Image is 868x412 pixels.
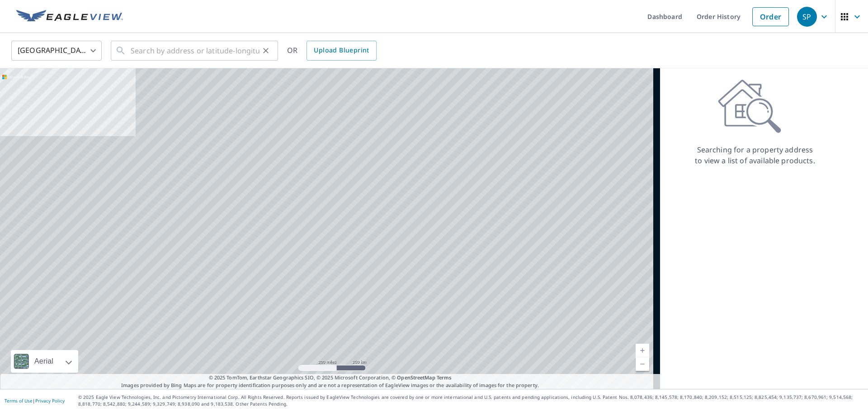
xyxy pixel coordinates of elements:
img: EV Logo [16,10,123,24]
span: © 2025 TomTom, Earthstar Geographics SIO, © 2025 Microsoft Corporation, © [209,374,452,382]
input: Search by address or latitude-longitude [131,38,259,63]
a: Privacy Policy [35,398,65,404]
span: Upload Blueprint [314,45,369,56]
a: Terms of Use [5,398,33,404]
a: OpenStreetMap [397,374,435,381]
a: Upload Blueprint [307,41,376,61]
a: Order [752,7,789,26]
a: Current Level 5, Zoom In [636,344,649,357]
div: OR [287,41,377,61]
p: Searching for a property address to view a list of available products. [694,144,816,166]
div: SP [797,7,817,27]
a: Terms [437,374,452,381]
p: © 2025 Eagle View Technologies, Inc. and Pictometry International Corp. All Rights Reserved. Repo... [78,394,863,407]
a: Current Level 5, Zoom Out [636,357,649,371]
button: Clear [259,44,272,57]
p: | [5,398,65,403]
div: [GEOGRAPHIC_DATA] [11,38,102,63]
div: Aerial [32,350,56,373]
div: Aerial [11,350,78,373]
